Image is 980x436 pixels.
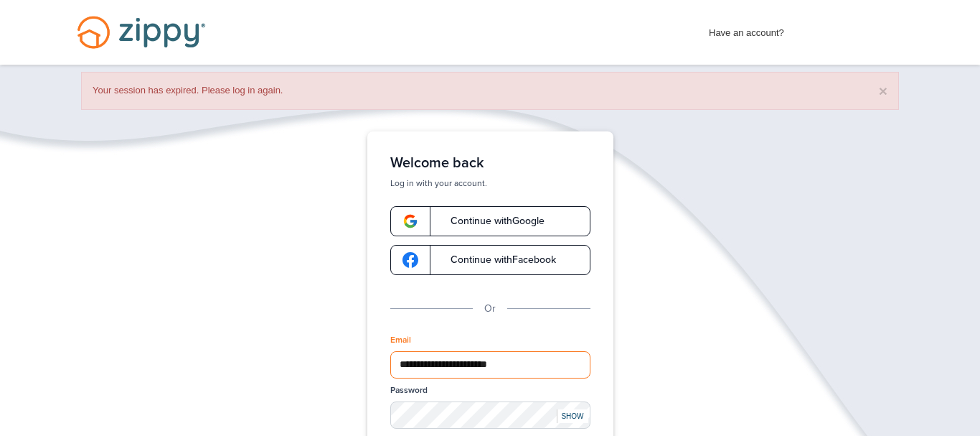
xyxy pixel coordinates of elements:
img: google-logo [402,213,418,229]
label: Password [390,384,428,396]
div: SHOW [557,409,588,423]
button: × [879,83,887,98]
span: Have an account? [709,18,784,41]
a: google-logoContinue withGoogle [390,206,590,236]
img: google-logo [402,252,418,268]
span: Continue with Facebook [436,255,556,265]
label: Email [390,334,411,346]
input: Password [390,402,590,429]
input: Email [390,351,590,379]
p: Log in with your account. [390,177,590,189]
h1: Welcome back [390,154,590,172]
p: Or [484,301,496,317]
div: Your session has expired. Please log in again. [81,72,899,110]
span: Continue with Google [436,216,545,226]
a: google-logoContinue withFacebook [390,245,590,275]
